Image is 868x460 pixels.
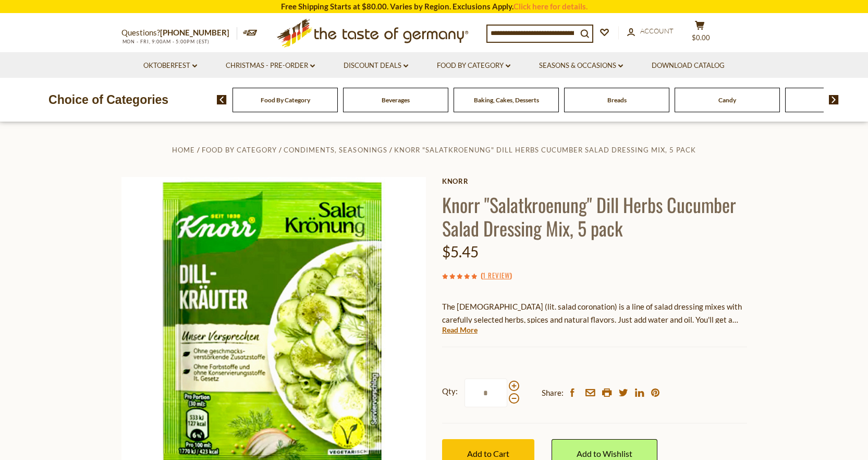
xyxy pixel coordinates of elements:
span: Add to Cart [467,449,509,458]
a: Knorr [442,177,747,185]
a: Food By Category [437,60,510,72]
a: [PHONE_NUMBER] [160,28,229,37]
a: Condiments, Seasonings [284,146,387,154]
input: Qty: [464,379,507,407]
strong: Qty: [442,385,458,398]
button: $0.00 [684,20,716,46]
a: 1 Review [483,270,510,281]
span: MON - FRI, 9:00AM - 5:00PM (EST) [121,39,210,44]
a: Breads [607,96,627,104]
a: Discount Deals [344,60,408,72]
span: Share: [542,386,564,399]
span: ( ) [481,270,512,280]
span: $0.00 [692,33,710,42]
a: Christmas - PRE-ORDER [226,60,315,72]
img: next arrow [829,95,839,104]
img: previous arrow [217,95,227,104]
span: Account [640,27,674,35]
a: Account [627,26,674,37]
p: Questions? [121,26,237,40]
a: Download Catalog [652,60,725,72]
a: Knorr "Salatkroenung" Dill Herbs Cucumber Salad Dressing Mix, 5 pack [394,146,696,154]
a: Candy [718,96,736,104]
a: Home [172,146,195,154]
h1: Knorr "Salatkroenung" Dill Herbs Cucumber Salad Dressing Mix, 5 pack [442,193,747,240]
a: Seasons & Occasions [539,60,623,72]
span: $5.45 [442,243,479,261]
a: Click here for details. [514,2,588,11]
a: Baking, Cakes, Desserts [474,96,539,104]
a: Food By Category [202,146,277,154]
a: Read More [442,325,478,335]
a: Food By Category [261,96,310,104]
p: The [DEMOGRAPHIC_DATA] (lit. salad coronation) is a line of salad dressing mixes with carefully s... [442,300,747,326]
a: Oktoberfest [143,60,197,72]
a: Beverages [382,96,410,104]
